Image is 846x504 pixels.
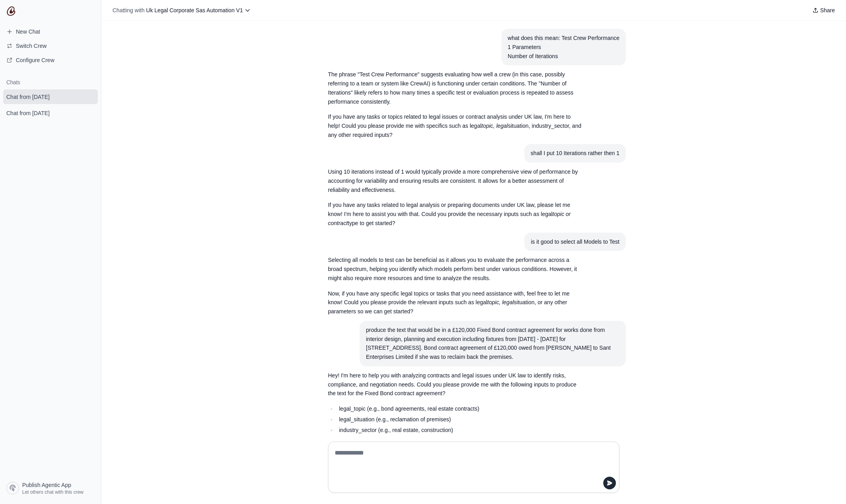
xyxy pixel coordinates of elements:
[3,25,98,38] a: New Chat
[3,40,98,52] button: Switch Crew
[337,426,581,435] li: industry_sector (e.g., real estate, construction)
[328,289,581,316] p: Now, if you have any specific legal topics or tasks that you need assistance with, feel free to l...
[524,233,626,251] section: User message
[508,34,619,43] div: what does this mean: Test Crew Performance
[531,237,619,246] div: is it good to select all Models to Test
[508,52,619,61] div: Number of Iterations
[322,251,588,320] section: Response
[487,299,514,305] em: topic, legal
[3,89,98,104] a: Chat from [DATE]
[22,489,84,495] span: Let others chat with this crew
[322,163,588,232] section: Response
[482,123,508,129] em: topic, legal
[16,28,40,36] span: New Chat
[531,149,619,158] div: shall I put 10 Iterations rather then 1
[820,6,835,14] span: Share
[328,112,581,139] p: If you have any tasks or topics related to legal issues or contract analysis under UK law, I'm he...
[809,5,838,16] button: Share
[328,70,581,106] p: The phrase "Test Crew Performance" suggests evaluating how well a crew (in this case, possibly re...
[16,56,54,64] span: Configure Crew
[146,7,243,13] span: Uk Legal Corporate Sas Automation V1
[328,211,571,226] em: topic or contract
[366,326,619,362] div: produce the text that would be in a £120,000 Fixed Bond contract agreement for works done from in...
[337,404,581,413] li: legal_topic (e.g., bond agreements, real estate contracts)
[16,42,47,50] span: Switch Crew
[328,371,581,398] p: Hey! I'm here to help you with analyzing contracts and legal issues under UK law to identify risk...
[337,415,581,424] li: legal_situation (e.g., reclamation of premises)
[112,6,145,14] span: Chatting with
[3,479,98,498] a: Publish Agentic App Let others chat with this crew
[328,256,581,282] p: Selecting all models to test can be beneficial as it allows you to evaluate the performance acros...
[501,29,626,65] section: User message
[109,5,254,16] button: Chatting with Uk Legal Corporate Sas Automation V1
[22,481,71,489] span: Publish Agentic App
[6,93,50,101] span: Chat from [DATE]
[6,109,50,117] span: Chat from [DATE]
[328,201,581,227] p: If you have any tasks related to legal analysis or preparing documents under UK law, please let m...
[3,54,98,66] a: Configure Crew
[6,6,16,16] img: CrewAI Logo
[360,321,626,366] section: User message
[3,106,98,120] a: Chat from [DATE]
[508,43,619,52] div: 1 Parameters
[322,65,588,144] section: Response
[328,167,581,194] p: Using 10 iterations instead of 1 would typically provide a more comprehensive view of performance...
[524,144,626,163] section: User message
